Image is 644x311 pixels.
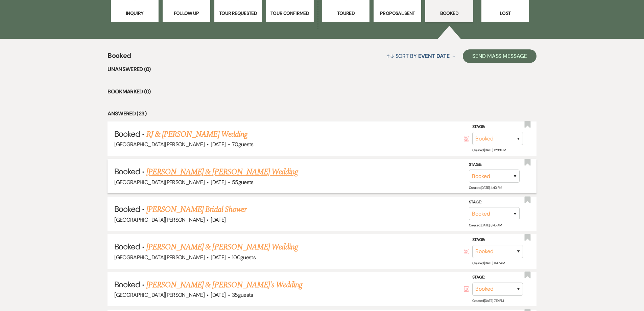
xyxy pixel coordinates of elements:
span: Created: [DATE] 4:40 PM [469,185,502,190]
span: [GEOGRAPHIC_DATA][PERSON_NAME] [114,254,205,261]
li: Unanswered (0) [108,65,536,74]
span: Booked [114,279,140,290]
a: [PERSON_NAME] & [PERSON_NAME]'s Wedding [146,279,303,291]
span: [GEOGRAPHIC_DATA][PERSON_NAME] [114,216,205,223]
span: Created: [DATE] 12:33 PM [472,148,506,152]
span: [DATE] [211,254,225,261]
p: Inquiry [115,9,154,17]
button: Send Mass Message [463,49,536,63]
label: Stage: [472,123,523,131]
a: [PERSON_NAME] Bridal Shower [146,203,246,216]
button: Sort By Event Date [383,47,458,65]
span: 100 guests [232,254,256,261]
span: [DATE] [211,141,225,148]
label: Stage: [469,161,520,169]
a: [PERSON_NAME] & [PERSON_NAME] Wedding [146,241,298,253]
span: [DATE] [211,179,225,186]
span: Booked [114,204,140,214]
span: 70 guests [232,141,254,148]
span: 35 guests [232,291,253,298]
span: [GEOGRAPHIC_DATA][PERSON_NAME] [114,179,205,186]
p: Tour Requested [219,9,258,17]
span: Booked [114,129,140,139]
a: RJ & [PERSON_NAME] Wedding [146,128,247,140]
span: [DATE] [211,291,225,298]
p: Tour Confirmed [270,9,309,17]
span: Created: [DATE] 11:47 AM [472,261,505,265]
li: Bookmarked (0) [108,87,536,96]
span: [GEOGRAPHIC_DATA][PERSON_NAME] [114,141,205,148]
label: Stage: [469,199,520,206]
span: Created: [DATE] 7:19 PM [472,298,504,303]
span: Created: [DATE] 8:45 AM [469,223,502,227]
span: [GEOGRAPHIC_DATA][PERSON_NAME] [114,291,205,298]
span: Booked [108,50,131,65]
p: Follow Up [167,9,206,17]
span: Event Date [418,52,450,60]
span: 55 guests [232,179,254,186]
p: Toured [327,9,365,17]
label: Stage: [472,274,523,281]
span: [DATE] [211,216,225,223]
p: Booked [430,9,469,17]
span: Booked [114,241,140,252]
p: Proposal Sent [378,9,417,17]
label: Stage: [472,236,523,244]
a: [PERSON_NAME] & [PERSON_NAME] Wedding [146,166,298,178]
li: Answered (23) [108,109,536,118]
span: Booked [114,166,140,177]
span: ↑↓ [386,52,394,60]
p: Lost [486,9,525,17]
